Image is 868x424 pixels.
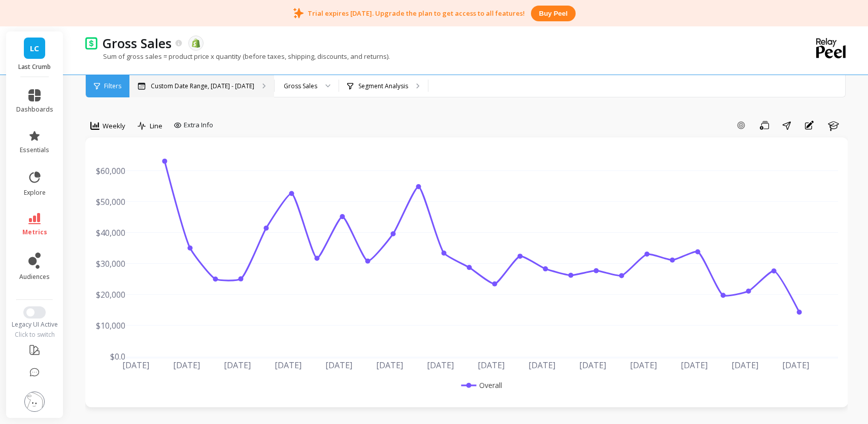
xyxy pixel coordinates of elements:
[30,43,39,54] span: LC
[19,273,50,281] span: audiences
[103,121,125,131] span: Weekly
[85,37,97,49] img: header icon
[16,105,53,114] span: dashboards
[23,306,46,319] button: Switch to New UI
[184,120,213,130] span: Extra Info
[308,9,525,18] p: Trial expires [DATE]. Upgrade the plan to get access to all features!
[6,321,63,329] div: Legacy UI Active
[22,228,47,236] span: metrics
[531,6,576,21] button: Buy peel
[358,82,408,90] p: Segment Analysis
[103,34,172,52] p: Gross Sales
[150,121,162,131] span: Line
[284,81,317,91] div: Gross Sales
[6,331,63,339] div: Click to switch
[24,392,45,412] img: profile picture
[151,82,254,90] p: Custom Date Range, [DATE] - [DATE]
[85,52,390,61] p: Sum of gross sales = product price x quantity (before taxes, shipping, discounts, and returns).
[20,146,49,154] span: essentials
[24,189,46,197] span: explore
[16,63,53,71] p: Last Crumb
[191,39,201,48] img: api.shopify.svg
[104,82,121,90] span: Filters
